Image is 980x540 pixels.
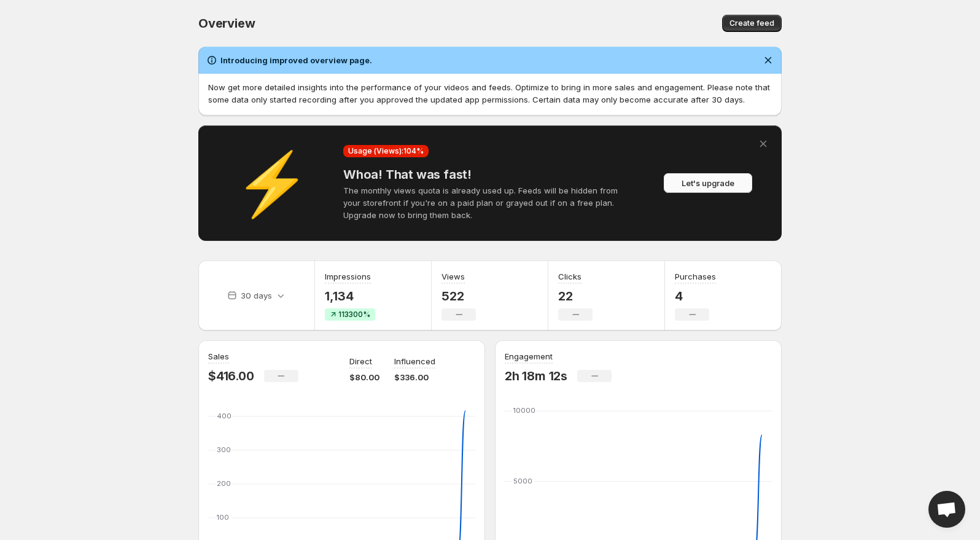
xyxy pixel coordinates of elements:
button: Create feed [722,15,782,32]
h3: Clicks [558,270,581,283]
text: 200 [217,479,231,488]
p: 22 [558,289,593,303]
h3: Views [441,270,465,283]
button: Dismiss notification [760,52,777,69]
button: Let's upgrade [664,173,752,193]
text: 100 [217,513,229,522]
p: Direct [349,355,372,367]
h3: Impressions [325,270,371,283]
span: Let's upgrade [682,177,734,189]
span: 113300% [338,310,370,319]
span: Overview [198,16,255,31]
p: $336.00 [394,371,435,383]
text: 10000 [513,406,535,415]
p: The monthly views quota is already used up. Feeds will be hidden from your storefront if you're o... [343,184,637,221]
button: Dismiss alert [755,135,772,152]
p: $416.00 [208,369,254,383]
text: 400 [217,412,231,420]
text: 5000 [513,477,532,485]
h2: Introducing improved overview page. [220,54,372,66]
text: 300 [217,445,231,454]
p: 4 [675,289,716,303]
p: 1,134 [325,289,375,303]
p: 522 [441,289,476,303]
h3: Engagement [505,350,553,362]
p: $80.00 [349,371,379,383]
div: Open chat [928,491,965,528]
h4: Whoa! That was fast! [343,167,637,182]
p: 2h 18m 12s [505,369,567,383]
p: 30 days [241,289,272,302]
div: Usage (Views): 104 % [343,145,429,157]
span: Create feed [729,18,774,28]
h3: Purchases [675,270,716,283]
p: Now get more detailed insights into the performance of your videos and feeds. Optimize to bring i... [208,81,772,106]
p: Influenced [394,355,435,367]
h3: Sales [208,350,229,362]
div: ⚡ [211,177,333,189]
